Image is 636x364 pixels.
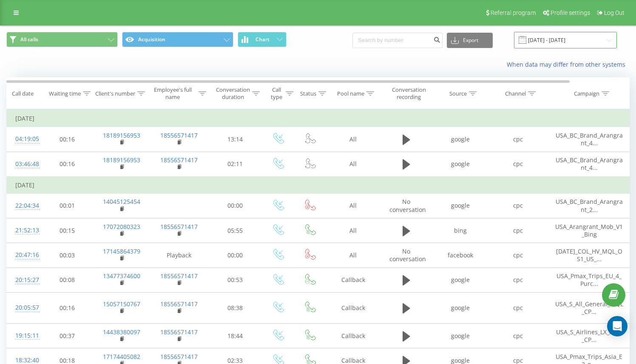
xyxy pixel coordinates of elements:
[432,324,489,348] td: google
[160,300,198,308] a: 18556571417
[337,90,364,97] div: Pool name
[604,9,625,16] span: Log Out
[160,353,198,361] a: 18556571417
[556,328,622,344] span: USA_S_Airlines_LX_MQL_CP...
[447,33,493,48] button: Export
[103,300,140,308] a: 15057150767
[607,316,627,336] div: Open Intercom Messenger
[489,152,547,177] td: cpc
[122,32,233,47] button: Acquisition
[41,193,94,218] td: 00:01
[300,90,316,97] div: Status
[491,9,536,16] span: Referral program
[160,131,198,139] a: 18556571417
[489,127,547,152] td: cpc
[449,90,467,97] div: Source
[15,247,32,263] div: 20:47:16
[6,32,118,47] button: All calls
[15,272,32,288] div: 20:15:27
[103,223,140,231] a: 17072080323
[160,328,198,336] a: 18556571417
[103,131,140,139] a: 18189156953
[41,324,94,348] td: 00:37
[209,152,262,177] td: 02:11
[352,33,443,48] input: Search by number
[326,152,381,177] td: All
[149,243,209,268] td: Playback
[15,222,32,239] div: 21:52:13
[388,86,429,101] div: Conversation recording
[216,86,250,101] div: Conversation duration
[103,272,140,280] a: 13477374600
[432,152,489,177] td: google
[15,131,32,147] div: 04:19:05
[160,156,198,164] a: 18556571417
[238,32,287,47] button: Chart
[489,292,547,324] td: cpc
[326,218,381,243] td: All
[432,292,489,324] td: google
[326,292,381,324] td: Callback
[103,328,140,336] a: 14438380097
[41,218,94,243] td: 00:15
[15,198,32,214] div: 22:04:34
[556,247,622,263] span: [DATE]_COL_HV_MQL_OS1_US_...
[15,327,32,344] div: 19:15:11
[41,243,94,268] td: 00:03
[326,127,381,152] td: All
[256,37,270,42] span: Chart
[15,156,32,172] div: 03:46:48
[505,90,526,97] div: Channel
[209,292,262,324] td: 08:38
[103,247,140,255] a: 17145864379
[389,247,426,263] span: No conversation
[209,193,262,218] td: 00:00
[41,268,94,292] td: 00:08
[209,218,262,243] td: 05:55
[432,243,489,268] td: facebook
[489,268,547,292] td: cpc
[209,243,262,268] td: 00:00
[326,243,381,268] td: All
[209,127,262,152] td: 13:14
[489,193,547,218] td: cpc
[15,299,32,316] div: 20:05:57
[556,156,623,172] span: USA_BC_Brand_Arangrant_4...
[160,272,198,280] a: 18556571417
[326,268,381,292] td: Callback
[556,198,623,213] span: USA_BC_Brand_Arangrant_2...
[489,324,547,348] td: cpc
[555,300,623,316] span: USA_S_All_General_MQL_CP...
[326,324,381,348] td: Callback
[556,131,623,147] span: USA_BC_Brand_Arangrant_4...
[12,90,34,97] div: Call date
[489,243,547,268] td: cpc
[432,218,489,243] td: bing
[95,90,135,97] div: Client's number
[149,86,197,101] div: Employee's full name
[432,127,489,152] td: google
[326,193,381,218] td: All
[103,353,140,361] a: 17174405082
[432,268,489,292] td: google
[489,218,547,243] td: cpc
[49,90,81,97] div: Waiting time
[20,36,38,43] span: All calls
[209,324,262,348] td: 18:44
[547,218,632,243] td: USA_Arangrant_Mob_V1_Bing
[160,223,198,231] a: 18556571417
[103,198,140,206] a: 14045125454
[507,60,630,68] a: When data may differ from other systems
[432,193,489,218] td: google
[209,268,262,292] td: 00:53
[556,272,622,288] span: USA_Pmax_Trips_EU_4_Purc...
[103,156,140,164] a: 18189156953
[41,127,94,152] td: 00:16
[41,152,94,177] td: 00:16
[574,90,599,97] div: Campaign
[551,9,590,16] span: Profile settings
[389,198,426,213] span: No conversation
[269,86,284,101] div: Call type
[41,292,94,324] td: 00:16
